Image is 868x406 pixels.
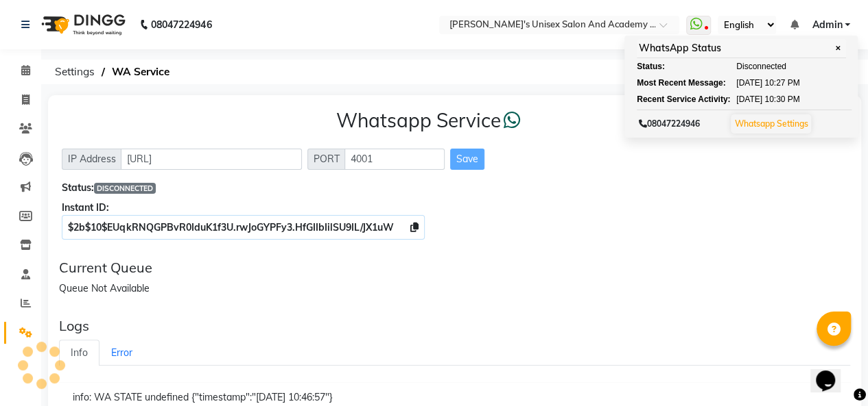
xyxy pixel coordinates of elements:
[736,77,762,89] span: [DATE]
[736,93,762,105] span: [DATE]
[151,5,211,44] b: 08047224946
[344,149,445,170] input: Sizing example input
[62,181,847,195] div: Status:
[637,39,846,58] div: WhatsApp Status
[336,109,521,132] h3: Whatsapp Service
[62,149,122,170] span: IP Address
[59,318,850,334] div: Logs
[121,149,302,170] input: Sizing example input
[810,351,854,392] iframe: chat widget
[59,340,99,366] a: Info
[94,183,156,194] span: DISCONNECTED
[832,43,844,53] span: ✕
[764,77,799,89] span: 10:27 PM
[68,221,394,233] span: $2b$10$EUqkRNQGPBvR0IduK1f3U.rwJoGYPFy3.HfGIIbIilSU9IL/JX1uW
[35,5,129,44] img: logo
[764,93,799,105] span: 10:30 PM
[637,93,712,105] div: Recent Service Activity:
[637,77,712,89] div: Most Recent Message:
[105,60,176,84] span: WA Service
[59,259,850,276] div: Current Queue
[812,18,842,32] span: Admin
[99,340,144,366] a: Error
[731,114,811,134] button: Whatsapp Settings
[639,118,700,129] span: 08047224946
[48,60,102,84] span: Settings
[62,201,847,215] div: Instant ID:
[736,60,786,73] span: Disconnected
[637,60,712,73] div: Status:
[59,281,850,296] div: Queue Not Available
[734,118,808,129] a: Whatsapp Settings
[307,149,346,170] span: PORT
